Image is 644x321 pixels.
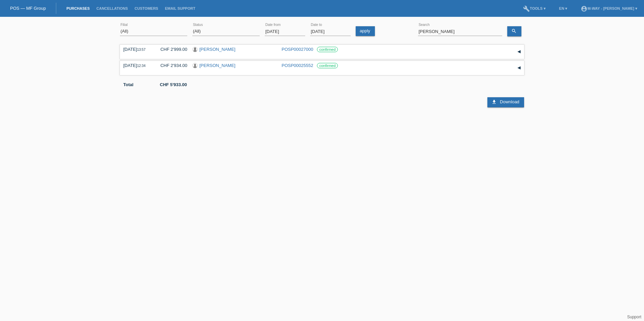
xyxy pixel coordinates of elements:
[520,6,549,10] a: buildTools ▾
[500,99,519,104] span: Download
[511,28,517,34] i: search
[123,82,133,87] b: Total
[581,5,587,12] i: account_circle
[523,5,530,12] i: build
[155,47,187,52] div: CHF 2'999.00
[199,47,235,52] a: [PERSON_NAME]
[93,6,131,10] a: Cancellations
[137,64,146,68] span: 12:34
[317,63,338,68] label: confirmed
[282,47,313,52] a: POSP00027000
[131,6,162,10] a: Customers
[63,6,93,10] a: Purchases
[487,97,524,107] a: download Download
[514,63,524,73] div: expand/collapse
[317,47,338,52] label: confirmed
[10,6,46,11] a: POS — MF Group
[577,6,641,10] a: account_circlem-way - [PERSON_NAME] ▾
[491,99,497,105] i: download
[123,63,150,68] div: [DATE]
[627,315,641,319] a: Support
[356,26,375,36] a: apply
[199,63,235,68] a: [PERSON_NAME]
[160,82,187,87] b: CHF 5'933.00
[137,48,146,51] span: 13:57
[507,26,521,36] a: search
[162,6,199,10] a: Email Support
[123,47,150,52] div: [DATE]
[556,6,571,10] a: EN ▾
[155,63,187,68] div: CHF 2'934.00
[514,47,524,57] div: expand/collapse
[282,63,313,68] a: POSP00025552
